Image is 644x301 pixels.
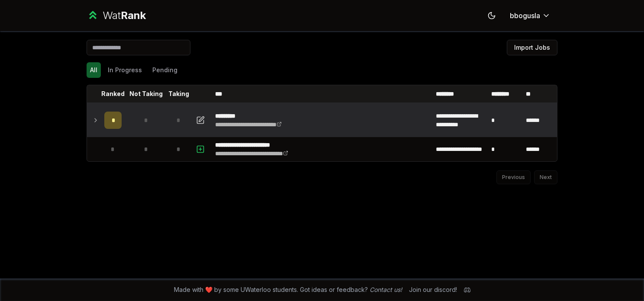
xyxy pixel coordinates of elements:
a: WatRank [87,9,146,22]
p: Not Taking [129,90,163,98]
button: Pending [149,62,181,78]
span: Rank [121,9,146,22]
span: bbogusla [510,10,540,21]
button: Import Jobs [507,40,557,55]
button: In Progress [104,62,145,78]
p: Taking [168,90,189,98]
button: bbogusla [503,8,557,23]
button: All [87,62,101,78]
span: Made with ❤️ by some UWaterloo students. Got ideas or feedback? [174,285,402,294]
a: Contact us! [370,286,402,293]
div: Wat [103,9,146,22]
div: Join our discord! [409,285,457,294]
p: Ranked [101,90,125,98]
